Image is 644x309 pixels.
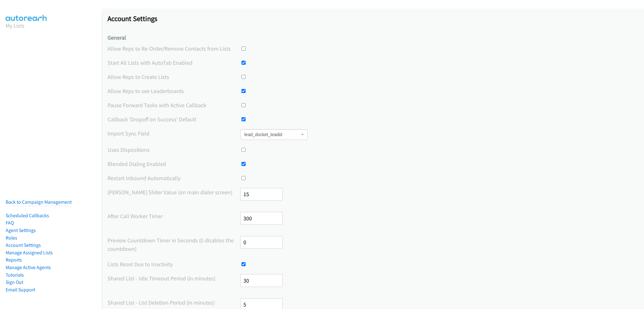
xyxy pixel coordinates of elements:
a: Account Settings [6,242,41,248]
label: Restart Inbound Automatically [108,174,240,182]
h4: General [108,34,638,41]
label: Shared List - List Deletion Period (in minutes) [108,298,240,307]
span: lead_docket_leadid [240,129,308,140]
a: Email Support [6,287,35,293]
label: [PERSON_NAME] Slider Value (on main dialer screen) [108,188,240,196]
a: Agent Settings [6,227,36,233]
a: FAQ [6,220,14,226]
a: Sign Out [6,279,23,285]
label: Allow Reps to Create Lists [108,73,240,81]
a: Manage Active Agents [6,264,51,270]
label: Import Sync Field [108,129,240,138]
label: Preview Countdown Timer in Seconds (0 disables the countdown) [108,236,240,253]
label: Blended Dialing Enabled [108,160,240,168]
a: Back to Campaign Management [6,199,72,205]
a: Roles [6,235,17,241]
label: Allow Reps to Re-Order/Remove Contacts from Lists [108,44,240,53]
a: My Lists [6,22,25,29]
label: After Call Worker Timer [108,212,240,220]
label: Shared List - Idle Timeout Period (in minutes) [108,274,240,283]
label: Pause Forward Tasks with Active Callback [108,101,240,109]
a: Manage Assigned Lists [6,250,53,256]
label: Start All Lists with AutoTab Enabled [108,58,240,67]
label: Lists Reset Due to Inactivity [108,260,240,268]
label: Callback 'Dropoff on Success' Default [108,115,240,124]
div: The time period before a list resets or assigned records get redistributed due to an idle dialing... [108,274,638,293]
h1: Account Settings [108,14,638,23]
a: Scheduled Callbacks [6,212,49,218]
label: Uses Dispositions [108,146,240,154]
span: lead_docket_leadid [244,131,300,138]
a: Reports [6,257,22,263]
label: Allow Reps to see Leaderboards [108,87,240,95]
a: Tutorials [6,272,24,278]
